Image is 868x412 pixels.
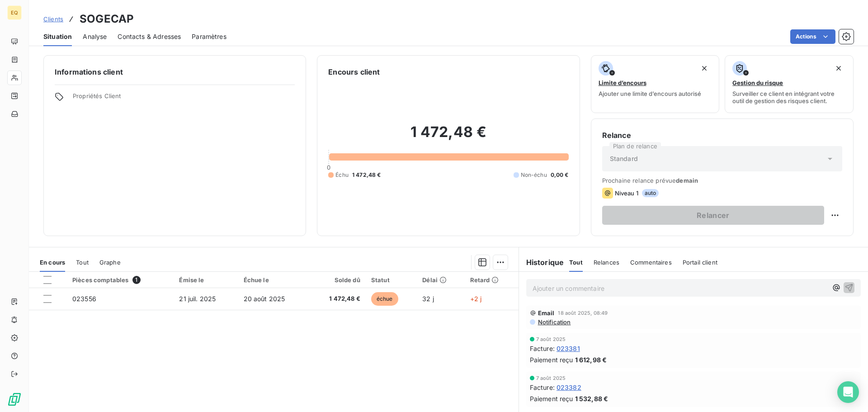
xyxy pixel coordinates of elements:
span: 1 [132,276,141,284]
h6: Relance [602,130,842,141]
span: Facture : [530,383,555,392]
span: Non-échu [521,171,547,179]
div: Échue le [244,276,304,284]
div: Statut [371,276,411,284]
div: Pièces comptables [72,276,168,284]
a: Clients [43,14,63,24]
span: 023556 [72,295,96,303]
span: Propriétés Client [73,92,295,105]
span: 1 532,88 € [575,394,609,403]
h6: Historique [519,257,564,268]
span: Gestion du risque [732,79,783,86]
span: Standard [610,154,638,163]
span: Contacts & Adresses [118,32,181,41]
button: Relancer [602,206,824,225]
span: Paramètres [192,32,226,41]
div: EQ [7,5,22,20]
span: Échu [335,171,349,179]
span: En cours [40,259,65,266]
span: Ajouter une limite d’encours autorisé [599,90,701,97]
span: Relances [594,259,619,266]
span: Facture : [530,344,555,353]
span: 18 août 2025, 08:49 [558,310,608,316]
span: 32 j [422,295,434,303]
span: Tout [569,259,583,266]
span: 7 août 2025 [536,336,566,342]
img: Logo LeanPay [7,392,22,407]
span: Paiement reçu [530,394,573,403]
span: Commentaires [630,259,672,266]
span: 1 472,48 € [352,171,381,179]
div: Délai [422,276,459,284]
span: 21 juil. 2025 [179,295,216,303]
span: 0,00 € [551,171,569,179]
div: Open Intercom Messenger [837,381,859,403]
span: Portail client [683,259,717,266]
span: 1 612,98 € [575,355,607,365]
div: Solde dû [314,276,360,284]
span: Email [538,309,555,317]
button: Gestion du risqueSurveiller ce client en intégrant votre outil de gestion des risques client. [725,55,854,113]
div: Retard [470,276,513,284]
span: Prochaine relance prévue [602,177,842,184]
span: Tout [76,259,89,266]
span: 023382 [557,383,581,392]
button: Limite d’encoursAjouter une limite d’encours autorisé [591,55,720,113]
span: 023381 [557,344,580,353]
div: Émise le [179,276,232,284]
span: demain [676,177,698,184]
span: Limite d’encours [599,79,646,86]
span: Notification [537,318,571,326]
span: 20 août 2025 [244,295,285,303]
span: Analyse [83,32,107,41]
span: Clients [43,15,63,23]
span: Surveiller ce client en intégrant votre outil de gestion des risques client. [732,90,846,104]
span: Paiement reçu [530,355,573,365]
span: 1 472,48 € [314,294,360,303]
span: Graphe [99,259,121,266]
h3: SOGECAP [80,11,134,27]
span: Niveau 1 [615,189,638,197]
span: Situation [43,32,72,41]
span: 0 [327,164,330,171]
h6: Encours client [328,66,380,77]
span: +2 j [470,295,482,303]
h6: Informations client [55,66,295,77]
span: échue [371,292,398,306]
h2: 1 472,48 € [328,123,568,150]
span: auto [642,189,659,197]
button: Actions [790,29,835,44]
span: 7 août 2025 [536,375,566,381]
